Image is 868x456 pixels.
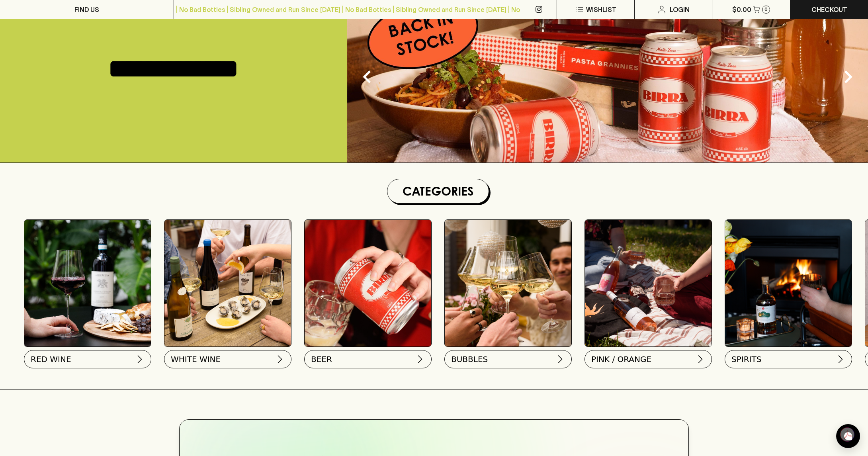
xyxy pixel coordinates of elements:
[24,350,151,368] button: RED WINE
[731,354,761,365] span: SPIRITS
[135,354,145,364] img: chevron-right.svg
[586,5,616,14] p: Wishlist
[811,5,847,14] p: Checkout
[171,354,221,365] span: WHITE WINE
[696,354,705,364] img: chevron-right.svg
[351,61,383,93] button: Previous
[164,220,291,346] img: optimise
[732,5,751,14] p: $0.00
[305,220,431,346] img: BIRRA_GOOD-TIMES_INSTA-2 1/optimise?auth=Mjk3MjY0ODMzMw__
[275,354,285,364] img: chevron-right.svg
[445,220,571,346] img: 2022_Festive_Campaign_INSTA-16 1
[836,354,845,364] img: chevron-right.svg
[832,61,864,93] button: Next
[74,5,99,14] p: FIND US
[764,7,768,12] p: 0
[585,350,712,368] button: PINK / ORANGE
[304,350,432,368] button: BEER
[415,354,425,364] img: chevron-right.svg
[670,5,690,14] p: Login
[725,220,852,346] img: gospel_collab-2 1
[391,182,485,200] h1: Categories
[585,220,712,346] img: gospel_collab-2 1
[31,354,71,365] span: RED WINE
[555,354,565,364] img: chevron-right.svg
[164,350,291,368] button: WHITE WINE
[444,350,572,368] button: BUBBLES
[451,354,488,365] span: BUBBLES
[725,350,852,368] button: SPIRITS
[24,220,151,346] img: Red Wine Tasting
[311,354,332,365] span: BEER
[591,354,651,365] span: PINK / ORANGE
